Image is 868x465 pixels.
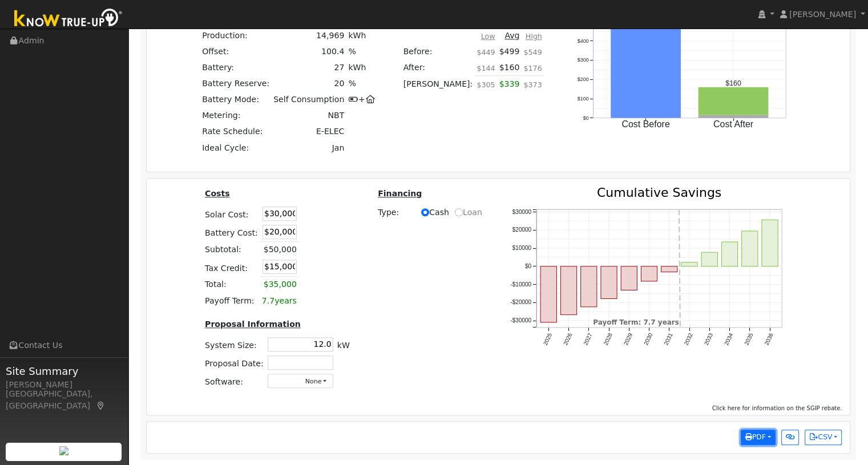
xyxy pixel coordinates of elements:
text: 2027 [583,332,594,346]
label: Cash [421,207,449,219]
td: Before: [401,43,475,59]
td: $144 [475,59,497,76]
u: Avg [504,31,519,40]
text: $0 [525,263,532,269]
td: $549 [522,43,544,59]
text: 2036 [764,332,775,346]
td: 100.4 [272,43,346,59]
img: retrieve [59,446,68,455]
text: 2035 [744,332,755,346]
span: [PERSON_NAME] [789,10,856,19]
span: 7.7 [262,296,274,305]
span: Click here for information on the SGIP rebate. [712,405,842,411]
text: -$10000 [511,281,532,288]
a: Map [96,401,106,410]
text: 2026 [562,332,574,346]
text: 2032 [683,332,695,346]
rect: onclick="" [699,87,769,115]
u: Costs [205,189,230,198]
rect: onclick="" [621,266,637,290]
text: 2025 [542,332,554,346]
td: Battery Reserve: [200,75,272,91]
text: $300 [578,57,589,63]
rect: onclick="" [541,266,557,322]
td: $305 [475,76,497,99]
td: Proposal Date: [203,353,266,371]
text: $10000 [512,245,532,251]
td: Software: [203,371,266,390]
div: [GEOGRAPHIC_DATA], [GEOGRAPHIC_DATA] [6,388,122,412]
button: None [268,374,333,388]
u: High [526,32,542,41]
text: $100 [578,96,589,102]
rect: onclick="" [742,231,758,266]
td: kW [335,335,352,353]
span: Type: [378,207,417,219]
input: Loan [455,208,463,216]
td: $499 [497,43,522,59]
td: Solar Cost: [203,204,260,223]
button: CSV [805,430,842,446]
text: $30000 [512,209,532,215]
u: Low [481,32,495,41]
td: $50,000 [260,241,298,258]
text: 2029 [623,332,634,346]
td: $339 [497,76,522,99]
text: $0 [583,115,589,121]
rect: onclick="" [701,252,717,266]
td: 14,969 [272,27,346,43]
td: [PERSON_NAME]: [401,76,475,99]
td: $160 [497,59,522,76]
td: $176 [522,59,544,76]
td: Ideal Cycle: [200,140,272,156]
text: Cost After [713,119,754,129]
text: $160 [726,79,742,87]
td: Total: [203,276,260,293]
td: + [346,92,377,108]
td: Metering: [200,108,272,124]
text: -$20000 [511,300,532,306]
label: Loan [455,207,482,219]
text: $20000 [512,227,532,233]
img: Know True-Up [9,6,128,32]
span: Site Summary [6,363,122,379]
text: 2030 [643,332,654,346]
td: Battery Cost: [203,223,260,241]
button: Generate Report Link [781,430,799,446]
td: kWh [346,27,377,43]
text: 2028 [603,332,614,346]
u: Proposal Information [205,320,301,329]
td: After: [401,59,475,76]
rect: onclick="" [681,262,697,266]
text: 2033 [703,332,714,346]
td: Tax Credit: [203,258,260,277]
td: % [346,43,377,59]
rect: onclick="" [581,266,597,307]
u: Financing [378,189,422,198]
rect: onclick="" [661,266,677,272]
div: [PERSON_NAME] [6,379,122,391]
td: E-ELEC [272,124,346,140]
td: Production: [200,27,272,43]
td: Battery: [200,59,272,75]
td: % [346,75,377,91]
text: 2034 [723,332,734,346]
td: $35,000 [260,276,298,293]
td: Offset: [200,43,272,59]
text: -$30000 [511,317,532,324]
rect: onclick="" [601,266,617,299]
td: System Size: [203,335,266,353]
rect: onclick="" [722,242,738,266]
td: years [260,293,298,309]
span: PDF [745,433,766,441]
td: $449 [475,43,497,59]
text: $200 [578,76,589,82]
td: Rate Schedule: [200,124,272,140]
rect: onclick="" [699,115,769,118]
rect: onclick="" [561,266,577,315]
text: 2031 [663,332,675,346]
td: 27 [272,59,346,75]
rect: onclick="" [641,266,657,281]
rect: onclick="" [611,22,681,118]
td: 20 [272,75,346,91]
